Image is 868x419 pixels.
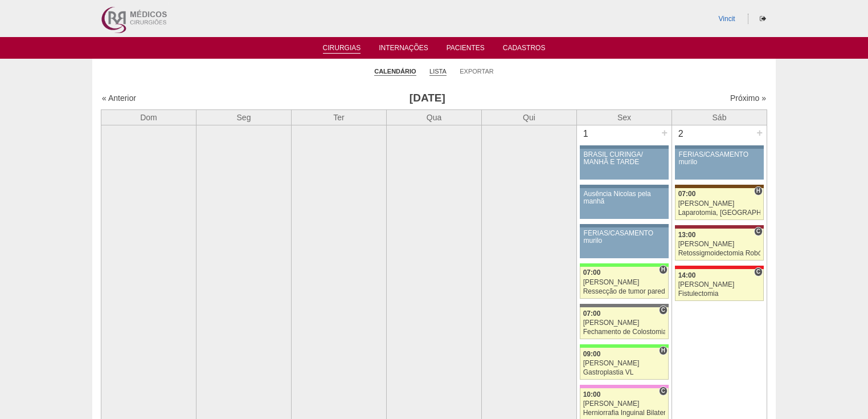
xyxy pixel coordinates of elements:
a: BRASIL CURINGA/ MANHÃ E TARDE [580,149,669,180]
div: Key: Assunção [675,266,764,269]
div: Ausência Nicolas pela manhã [584,190,665,205]
a: C 14:00 [PERSON_NAME] Fistulectomia [675,269,764,301]
div: Fechamento de Colostomia ou Enterostomia [583,328,666,336]
div: [PERSON_NAME] [678,200,761,208]
div: Key: Aviso [580,224,669,227]
div: Ressecção de tumor parede abdominal pélvica [583,288,666,295]
div: [PERSON_NAME] [583,279,666,286]
div: Gastroplastia VL [583,369,666,376]
a: Internações [379,44,428,55]
div: + [660,125,669,140]
th: Dom [101,109,196,125]
div: Fistulectomia [678,290,761,298]
a: Calendário [374,67,416,76]
div: 1 [577,125,595,143]
div: Laparotomia, [GEOGRAPHIC_DATA], Drenagem, Bridas [678,209,761,217]
th: Seg [196,109,292,125]
span: 07:00 [583,310,601,318]
span: 10:00 [583,390,601,398]
div: Herniorrafia Inguinal Bilateral [583,409,666,417]
div: FÉRIAS/CASAMENTO murilo [584,230,665,245]
div: Key: Brasil [580,344,669,348]
span: Consultório [754,267,763,276]
a: FÉRIAS/CASAMENTO murilo [580,227,669,258]
h3: [DATE] [261,90,593,107]
span: 07:00 [583,269,601,276]
a: C 07:00 [PERSON_NAME] Fechamento de Colostomia ou Enterostomia [580,307,669,339]
th: Qui [482,109,577,125]
div: Key: Sírio Libanês [675,225,764,229]
a: H 07:00 [PERSON_NAME] Ressecção de tumor parede abdominal pélvica [580,267,669,299]
div: Key: Aviso [580,145,669,149]
a: C 13:00 [PERSON_NAME] Retossigmoidectomia Robótica [675,229,764,261]
div: [PERSON_NAME] [583,319,666,327]
div: [PERSON_NAME] [678,241,761,248]
div: Retossigmoidectomia Robótica [678,250,761,257]
div: Key: Brasil [580,263,669,267]
span: Hospital [659,346,668,355]
a: H 09:00 [PERSON_NAME] Gastroplastia VL [580,348,669,380]
th: Qua [387,109,482,125]
i: Sair [760,15,766,22]
div: Key: Aviso [580,185,669,188]
th: Sex [577,109,672,125]
span: 13:00 [678,231,696,239]
span: Consultório [659,387,668,396]
span: 09:00 [583,350,601,358]
div: 2 [672,125,690,143]
a: FÉRIAS/CASAMENTO murilo [675,149,764,180]
a: Lista [429,67,447,76]
div: FÉRIAS/CASAMENTO murilo [679,151,760,166]
div: [PERSON_NAME] [583,360,666,367]
div: [PERSON_NAME] [583,400,666,408]
a: Pacientes [447,44,485,55]
a: Cadastros [503,44,546,55]
a: H 07:00 [PERSON_NAME] Laparotomia, [GEOGRAPHIC_DATA], Drenagem, Bridas [675,188,764,220]
div: Key: Santa Joana [675,185,764,188]
a: Cirurgias [323,44,361,54]
span: Consultório [754,227,763,236]
div: Key: Aviso [675,145,764,149]
a: Próximo » [730,93,766,103]
div: BRASIL CURINGA/ MANHÃ E TARDE [584,151,665,166]
a: Vincit [719,15,735,23]
span: Hospital [659,265,668,274]
a: « Anterior [102,93,136,103]
div: [PERSON_NAME] [678,281,761,288]
span: Consultório [659,306,668,315]
th: Sáb [672,109,767,125]
div: Key: Albert Einstein [580,385,669,388]
th: Ter [292,109,387,125]
div: + [755,125,764,140]
a: Exportar [460,67,494,75]
span: 07:00 [678,190,696,198]
span: 14:00 [678,271,696,279]
a: Ausência Nicolas pela manhã [580,188,669,219]
span: Hospital [754,186,763,196]
div: Key: Santa Catarina [580,304,669,307]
